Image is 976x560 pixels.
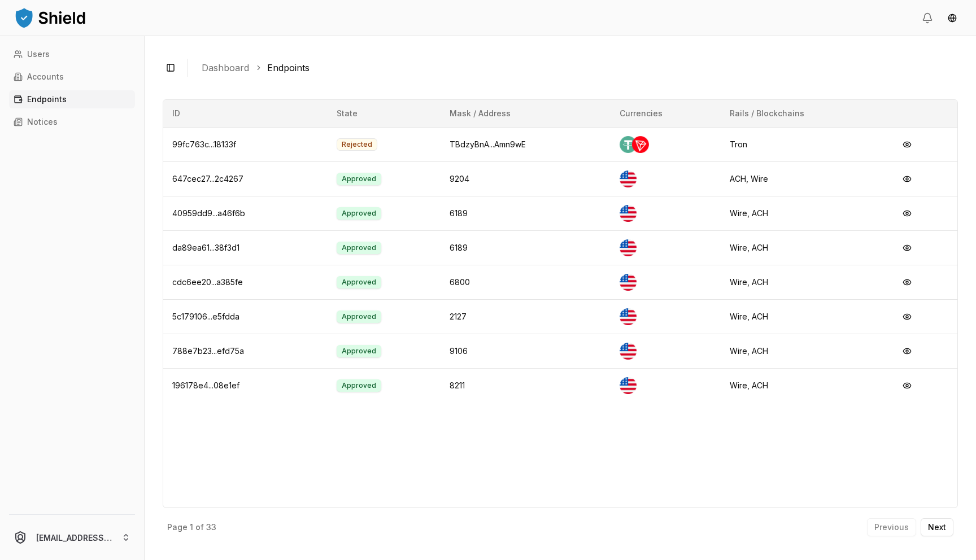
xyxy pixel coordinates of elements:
[620,239,637,256] img: US Dollar
[441,196,611,230] td: 6189
[730,173,879,185] div: ACH, Wire
[441,127,611,161] td: TBdzyBnA...Amn9wE
[9,113,135,131] a: Notices
[328,100,441,127] th: State
[27,73,64,81] p: Accounts
[206,523,216,531] p: 33
[172,208,245,218] span: 40959dd9...a46f6b
[27,118,58,126] p: Notices
[14,6,87,29] img: ShieldPay Logo
[921,518,953,536] button: Next
[172,139,236,149] span: 99fc763c...18133f
[172,380,239,390] span: 196178e4...08e1ef
[441,100,611,127] th: Mask / Address
[202,61,249,75] a: Dashboard
[9,68,135,86] a: Accounts
[36,532,112,544] p: [EMAIL_ADDRESS][DOMAIN_NAME]
[167,523,188,531] p: Page
[267,61,310,75] a: Endpoints
[441,265,611,299] td: 6800
[721,100,888,127] th: Rails / Blockchains
[620,274,637,291] img: US Dollar
[172,277,243,287] span: cdc6ee20...a385fe
[730,208,879,219] div: Wire, ACH
[441,161,611,196] td: 9204
[620,170,637,187] img: US Dollar
[620,308,637,325] img: US Dollar
[730,311,879,322] div: Wire, ACH
[202,61,949,75] nav: breadcrumb
[190,523,193,531] p: 1
[195,523,204,531] p: of
[172,174,243,183] span: 647cec27...2c4267
[620,205,637,222] img: US Dollar
[441,230,611,265] td: 6189
[620,343,637,360] img: US Dollar
[730,345,879,357] div: Wire, ACH
[172,312,239,321] span: 5c179106...e5fdda
[172,243,239,252] span: da89ea61...38f3d1
[928,523,946,531] p: Next
[620,136,637,153] img: Tether
[27,95,67,103] p: Endpoints
[9,45,135,63] a: Users
[27,50,50,58] p: Users
[441,368,611,403] td: 8211
[730,380,879,391] div: Wire, ACH
[441,334,611,368] td: 9106
[730,277,879,288] div: Wire, ACH
[5,519,140,555] button: [EMAIL_ADDRESS][DOMAIN_NAME]
[163,100,328,127] th: ID
[172,346,244,356] span: 788e7b23...efd75a
[620,377,637,394] img: US Dollar
[632,136,649,153] img: Tron
[9,90,135,108] a: Endpoints
[730,242,879,253] div: Wire, ACH
[730,139,879,150] div: Tron
[611,100,721,127] th: Currencies
[441,299,611,334] td: 2127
